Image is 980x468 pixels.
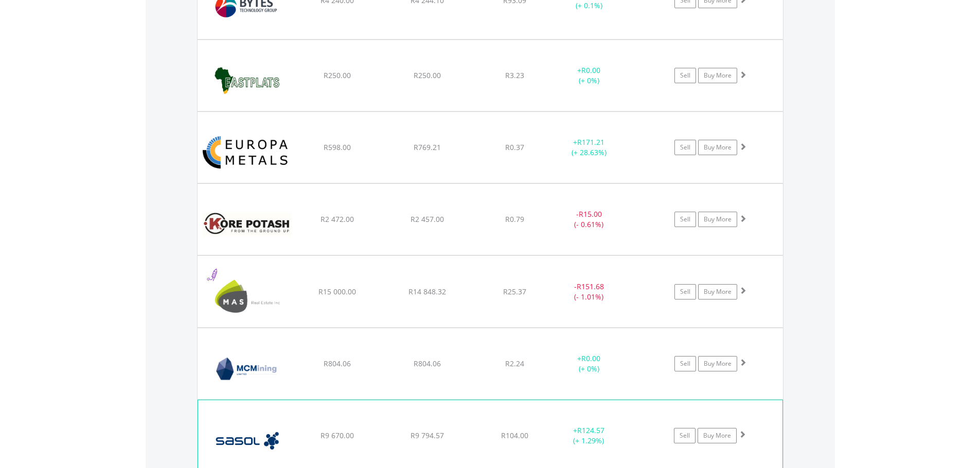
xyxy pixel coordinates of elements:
[674,212,696,227] a: Sell
[674,428,696,443] a: Sell
[577,137,604,147] span: R171.21
[324,359,351,368] span: R804.06
[411,430,444,440] span: R9 794.57
[203,125,291,180] img: EQU.ZA.EUZ.png
[550,282,628,302] div: - (- 1.01%)
[505,214,524,224] span: R0.79
[698,428,737,443] a: Buy More
[674,68,696,83] a: Sell
[505,142,524,152] span: R0.37
[577,282,604,291] span: R151.68
[674,140,696,155] a: Sell
[577,425,604,435] span: R124.57
[674,284,696,299] a: Sell
[203,197,291,252] img: EQU.ZA.KP2.png
[411,214,444,224] span: R2 457.00
[320,214,354,224] span: R2 472.00
[581,65,600,75] span: R0.00
[579,209,602,219] span: R15.00
[503,287,526,296] span: R25.37
[550,209,628,230] div: - (- 0.61%)
[324,70,351,80] span: R250.00
[698,356,737,371] a: Buy More
[501,430,528,440] span: R104.00
[203,53,291,108] img: EQU.ZA.EPS.png
[581,353,600,363] span: R0.00
[698,68,737,83] a: Buy More
[550,353,628,374] div: + (+ 0%)
[318,287,356,296] span: R15 000.00
[698,212,737,227] a: Buy More
[505,359,524,368] span: R2.24
[414,70,441,80] span: R250.00
[414,142,441,152] span: R769.21
[698,140,737,155] a: Buy More
[414,359,441,368] span: R804.06
[698,284,737,299] a: Buy More
[674,356,696,371] a: Sell
[550,65,628,86] div: + (+ 0%)
[203,269,291,324] img: EQU.ZA.MSP.png
[550,425,627,446] div: + (+ 1.29%)
[408,287,446,296] span: R14 848.32
[320,430,354,440] span: R9 670.00
[505,70,524,80] span: R3.23
[324,142,351,152] span: R598.00
[550,137,628,158] div: + (+ 28.63%)
[203,341,291,397] img: EQU.ZA.MCZ.png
